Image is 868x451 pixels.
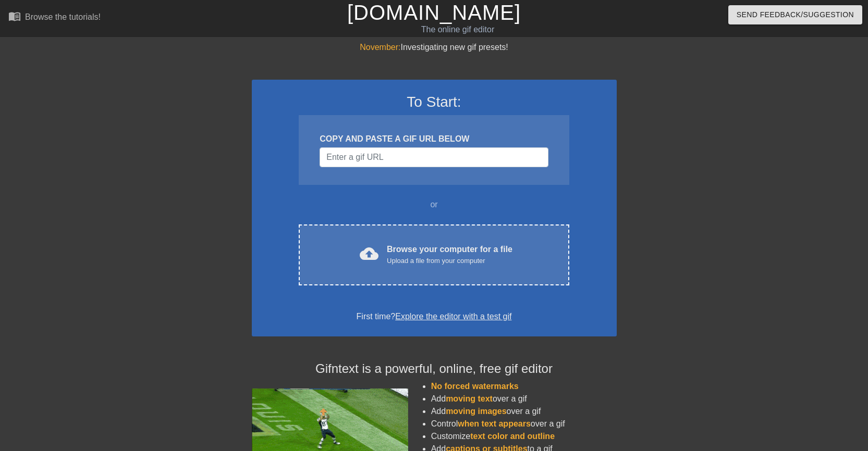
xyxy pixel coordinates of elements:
div: First time? [265,310,603,323]
h4: Gifntext is a powerful, online, free gif editor [252,361,617,377]
li: Add over a gif [431,405,617,418]
a: [DOMAIN_NAME] [347,1,521,24]
div: or [279,198,590,211]
li: Control over a gif [431,418,617,430]
div: Upload a file from your computer [387,256,512,266]
div: Browse your computer for a file [387,243,512,266]
span: moving images [446,407,506,416]
div: The online gif editor [295,23,621,36]
li: Customize [431,430,617,443]
span: moving text [446,394,493,403]
button: Send Feedback/Suggestion [728,5,862,24]
span: menu_book [8,10,21,22]
li: Add over a gif [431,393,617,405]
a: Browse the tutorials! [8,10,101,26]
div: Investigating new gif presets! [252,41,617,54]
div: Browse the tutorials! [25,12,101,21]
input: Username [320,147,548,167]
span: cloud_upload [360,244,378,263]
span: No forced watermarks [431,382,519,391]
span: Send Feedback/Suggestion [737,8,854,21]
div: COPY AND PASTE A GIF URL BELOW [320,133,548,145]
a: Explore the editor with a test gif [395,312,511,321]
h3: To Start: [265,93,603,111]
span: when text appears [458,419,531,428]
span: text color and outline [470,432,555,441]
span: November: [360,43,400,52]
